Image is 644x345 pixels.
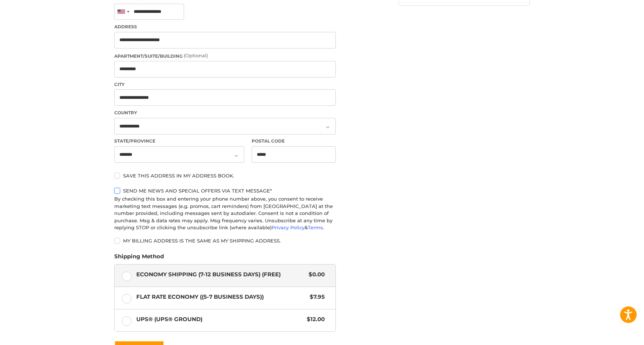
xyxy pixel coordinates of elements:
[114,252,164,264] legend: Shipping Method
[308,224,323,230] a: Terms
[303,315,325,324] span: $12.00
[114,52,336,60] label: Apartment/Suite/Building
[136,315,303,324] span: UPS® (UPS® Ground)
[114,81,336,88] label: City
[114,195,336,231] div: By checking this box and entering your phone number above, you consent to receive marketing text ...
[136,293,306,301] span: Flat Rate Economy ((5-7 Business Days))
[114,138,244,144] label: State/Province
[252,138,336,144] label: Postal Code
[114,109,336,116] label: Country
[305,270,325,279] span: $0.00
[306,293,325,301] span: $7.95
[271,224,305,230] a: Privacy Policy
[136,270,305,279] span: Economy Shipping (7-12 Business Days) (Free)
[114,173,336,179] label: Save this address in my address book.
[184,53,208,58] small: (Optional)
[114,238,336,244] label: My billing address is the same as my shipping address.
[114,188,336,194] label: Send me news and special offers via text message*
[114,24,336,30] label: Address
[115,4,132,20] div: United States: +1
